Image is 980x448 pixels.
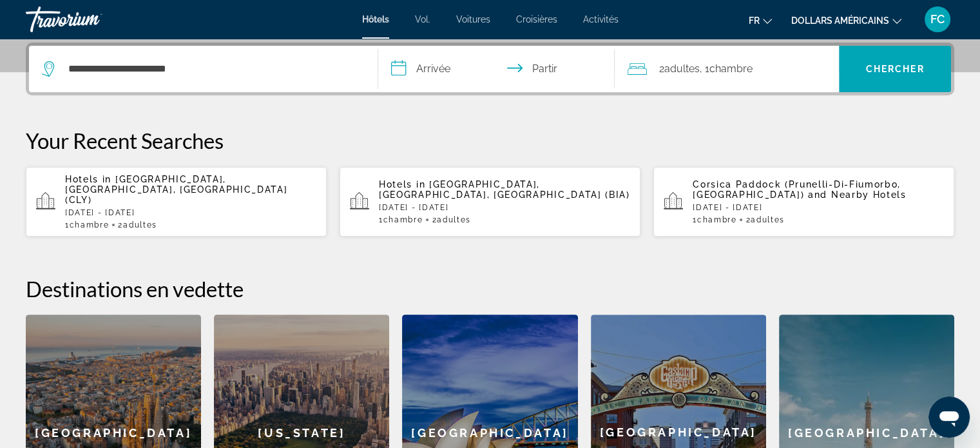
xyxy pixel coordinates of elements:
span: 1 [379,215,423,224]
button: Menu utilisateur [921,6,954,33]
button: Changer de devise [791,11,901,30]
span: Corsica Paddock (Prunelli-Di-Fiumorbo, [GEOGRAPHIC_DATA]) [693,179,901,200]
font: 2 [658,63,664,75]
span: Chambre [70,220,110,229]
font: Chambre [709,63,752,75]
button: Changer de langue [749,11,772,30]
span: [GEOGRAPHIC_DATA], [GEOGRAPHIC_DATA], [GEOGRAPHIC_DATA] (BIA) [379,179,630,200]
font: , 1 [699,63,709,75]
p: [DATE] - [DATE] [379,203,630,212]
a: Travorium [26,3,155,36]
span: Adultes [123,220,157,229]
button: Hotels in [GEOGRAPHIC_DATA], [GEOGRAPHIC_DATA], [GEOGRAPHIC_DATA] (BIA)[DATE] - [DATE]1Chambre2Ad... [340,166,640,237]
a: Vol. [415,14,430,24]
button: Hotels in [GEOGRAPHIC_DATA], [GEOGRAPHIC_DATA], [GEOGRAPHIC_DATA] (CLY)[DATE] - [DATE]1Chambre2Ad... [26,166,327,237]
p: [DATE] - [DATE] [693,203,944,212]
font: Chercher [866,64,925,74]
a: Croisières [516,14,557,24]
span: 2 [118,220,157,229]
p: Your Recent Searches [26,128,954,153]
span: Adultes [437,215,471,224]
a: Activités [583,14,619,24]
span: Chambre [697,215,737,224]
span: 2 [745,215,784,224]
span: 2 [432,215,470,224]
span: 1 [693,215,736,224]
div: Widget de recherche [29,46,951,92]
span: Chambre [383,215,423,224]
span: Hotels in [379,179,425,190]
font: adultes [664,63,699,75]
button: Corsica Paddock (Prunelli-Di-Fiumorbo, [GEOGRAPHIC_DATA]) and Nearby Hotels[DATE] - [DATE]1Chambr... [653,166,954,237]
a: Voitures [456,14,490,24]
font: fr [749,15,760,26]
button: Voyageurs : 2 adultes, 0 enfants [615,46,839,92]
p: [DATE] - [DATE] [65,208,316,217]
h2: Destinations en vedette [26,276,954,302]
font: dollars américains [791,15,889,26]
span: Adultes [751,215,785,224]
input: Rechercher une destination hôtelière [67,59,358,79]
span: [GEOGRAPHIC_DATA], [GEOGRAPHIC_DATA], [GEOGRAPHIC_DATA] (CLY) [65,174,287,205]
span: 1 [65,220,109,229]
button: Sélectionnez la date d'arrivée et de départ [378,46,615,92]
span: and Nearby Hotels [808,190,907,200]
font: FC [930,12,945,26]
a: Hôtels [362,14,389,24]
span: Hotels in [65,174,111,184]
button: Recherche [839,46,951,92]
iframe: Bouton de lancement de la fenêtre de messagerie [928,396,970,438]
